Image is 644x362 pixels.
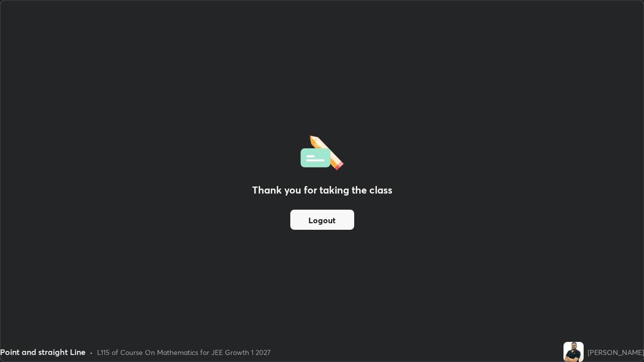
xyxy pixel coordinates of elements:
button: Logout [290,210,354,230]
div: • [90,347,93,357]
img: f98899dc132a48bf82b1ca03f1bb1e20.jpg [563,342,584,362]
div: [PERSON_NAME] [588,347,644,357]
h2: Thank you for taking the class [252,183,392,198]
img: offlineFeedback.1438e8b3.svg [300,132,344,170]
div: L115 of Course On Mathematics for JEE Growth 1 2027 [97,347,271,357]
